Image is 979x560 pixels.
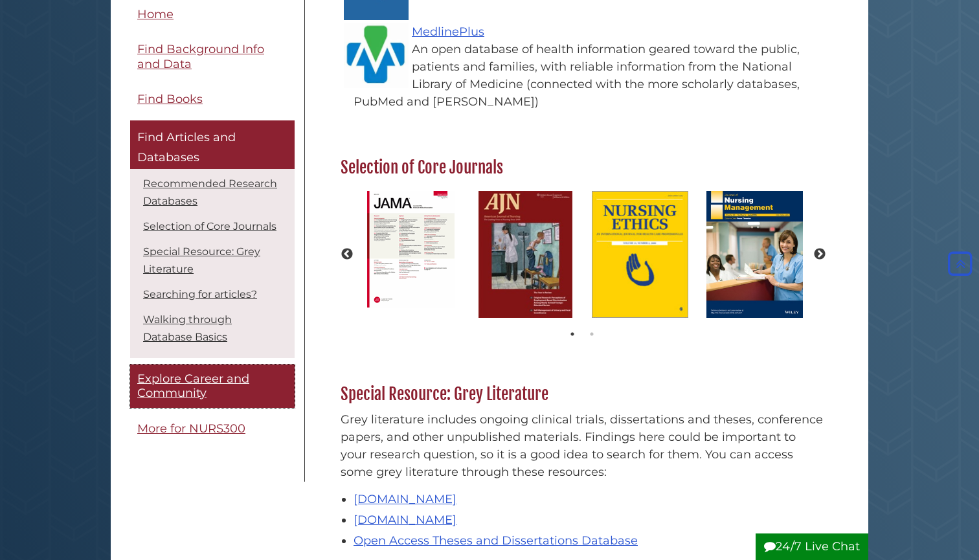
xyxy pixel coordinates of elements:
a: Explore Career and Community [130,364,295,408]
span: Home [137,7,174,21]
a: Recommended Research Databases [143,177,277,207]
button: 24/7 Live Chat [756,533,868,560]
a: [DOMAIN_NAME] [354,513,456,527]
a: [DOMAIN_NAME] [354,492,456,506]
span: Find Articles and Databases [137,130,236,165]
a: MedlinePlus [412,25,484,39]
a: Open Access Theses and Dissertations Database [354,533,638,548]
a: Find Articles and Databases [130,120,295,169]
p: Grey literature includes ongoing clinical trials, dissertations and theses, conference papers, an... [341,411,823,481]
img: the Journal of the American Medical Association [361,185,461,314]
a: Searching for articles? [143,288,257,300]
button: 2 of 2 [585,328,598,341]
a: Special Resource: Grey Literature [143,245,260,275]
a: Find Books [130,85,295,115]
div: An open database of health information geared toward the public, patients and families, with reli... [354,41,823,111]
a: Selection of Core Journals [143,220,276,232]
img: Nursing Ethics [585,185,695,324]
a: Find Background Info and Data [130,36,295,79]
img: The American Journal of Nursing [472,185,579,324]
h2: Special Resource: Grey Literature [334,384,829,405]
img: Journal of Nursing Management [700,185,809,324]
a: Walking through Database Basics [143,313,232,343]
span: Find Books [137,93,203,107]
button: Previous [341,248,354,261]
button: Next [813,248,826,261]
span: Explore Career and Community [137,372,249,401]
span: Find Background Info and Data [137,43,264,72]
a: More for NURS300 [130,414,295,443]
h2: Selection of Core Journals [334,157,829,178]
button: 1 of 2 [566,328,579,341]
a: Back to Top [945,256,976,271]
span: More for NURS300 [137,421,245,436]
